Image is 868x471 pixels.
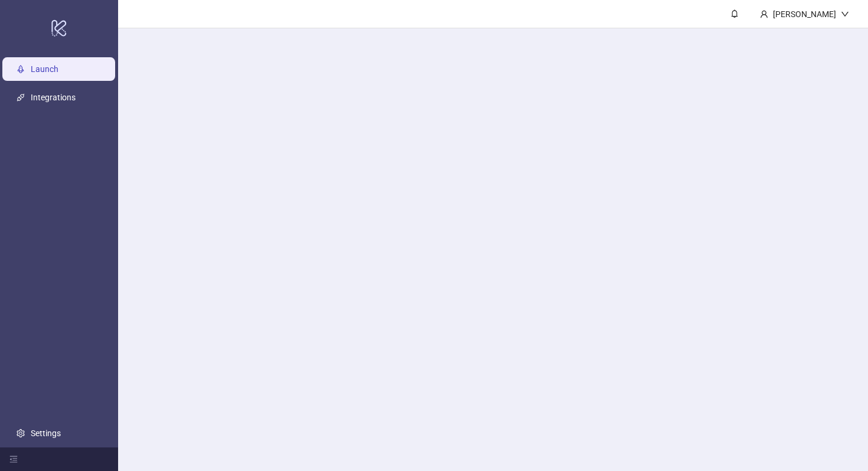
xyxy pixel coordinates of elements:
[9,455,18,463] span: menu-fold
[730,9,739,18] span: bell
[31,64,58,74] a: Launch
[760,10,768,18] span: user
[31,429,61,438] a: Settings
[841,10,849,18] span: down
[768,8,841,21] div: [PERSON_NAME]
[31,93,76,102] a: Integrations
